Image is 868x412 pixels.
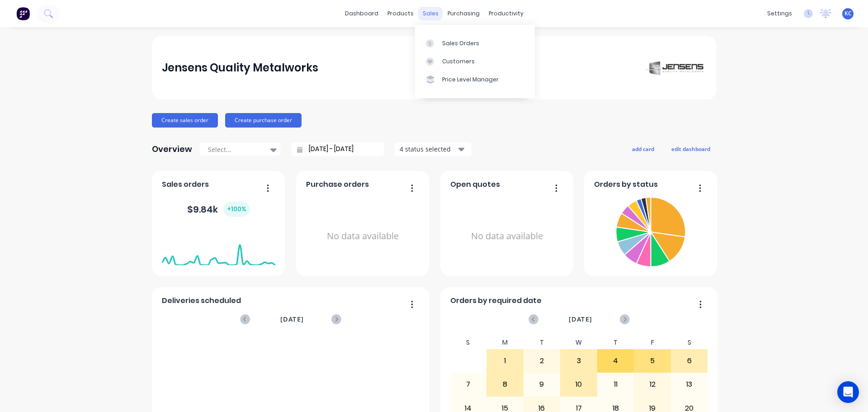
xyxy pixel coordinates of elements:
a: Customers [415,52,535,71]
button: add card [626,143,660,155]
div: 6 [671,350,708,372]
div: F [634,336,671,349]
div: 5 [634,350,670,372]
div: settings [763,7,797,20]
div: Overview [152,140,192,158]
button: 4 status selected [395,142,472,156]
button: edit dashboard [665,143,716,155]
div: sales [418,7,443,20]
div: M [486,336,524,349]
div: W [560,336,597,349]
div: T [597,336,634,349]
span: KC [844,9,852,18]
div: 9 [524,373,560,396]
div: No data available [450,194,564,279]
div: 3 [561,350,597,372]
span: Deliveries scheduled [162,295,241,306]
span: Open quotes [450,179,500,190]
div: 1 [487,350,523,372]
div: 7 [450,373,486,396]
div: Jensens Quality Metalworks [162,59,318,77]
div: purchasing [443,7,484,20]
span: [DATE] [280,314,304,324]
div: Price Level Manager [442,76,499,84]
a: Sales Orders [415,34,535,52]
div: No data available [306,194,420,279]
div: 2 [524,350,560,372]
span: Purchase orders [306,179,369,190]
div: T [524,336,561,349]
div: S [671,336,708,349]
div: 13 [671,373,708,396]
a: Price Level Manager [415,71,535,89]
div: products [383,7,418,20]
div: Customers [442,57,475,66]
button: Create sales order [152,113,218,128]
span: Sales orders [162,179,209,190]
div: $ 9.84k [187,202,250,217]
span: [DATE] [569,314,592,324]
img: Factory [16,7,30,20]
div: Sales Orders [442,39,479,47]
img: Jensens Quality Metalworks [643,58,706,77]
div: 12 [634,373,670,396]
div: Open Intercom Messenger [837,381,859,403]
a: dashboard [340,7,383,20]
span: Orders by status [594,179,658,190]
span: Orders by required date [450,295,542,306]
div: 4 [598,350,634,372]
div: S [450,336,487,349]
div: productivity [484,7,528,20]
div: 11 [598,373,634,396]
div: 4 status selected [400,144,457,154]
button: Create purchase order [225,113,302,128]
div: 10 [561,373,597,396]
div: + 100 % [223,202,250,217]
div: 8 [487,373,523,396]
